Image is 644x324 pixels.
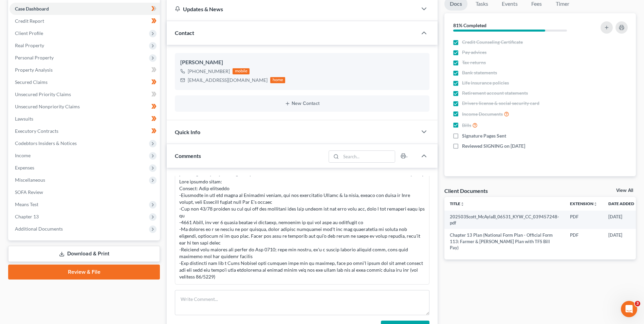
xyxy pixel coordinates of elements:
[270,77,285,83] div: home
[462,122,471,129] span: Bills
[10,88,160,101] a: Unsecured Priority Claims
[616,188,633,193] a: View All
[15,165,34,170] span: Expenses
[233,68,250,74] div: mobile
[188,77,268,84] div: [EMAIL_ADDRESS][DOMAIN_NAME]
[10,76,160,88] a: Secured Claims
[188,68,230,75] div: [PHONE_NUMBER]
[8,246,160,262] a: Download & Print
[15,128,58,134] span: Executory Contracts
[10,101,160,113] a: Unsecured Nonpriority Claims
[462,111,503,118] span: Income Documents
[462,49,486,56] span: Pay advices
[15,226,63,232] span: Additional Documents
[10,113,160,125] a: Lawsuits
[180,58,424,67] div: [PERSON_NAME]
[10,64,160,76] a: Property Analysis
[15,201,38,207] span: Means Test
[10,125,160,137] a: Executory Contracts
[10,186,160,198] a: SOFA Review
[462,79,509,86] span: Life insurance policies
[570,201,597,206] a: Extensionunfold_more
[15,18,44,24] span: Credit Report
[462,69,497,76] span: Bank statements
[15,30,43,36] span: Client Profile
[565,229,603,254] td: PDF
[621,301,637,317] iframe: Intercom live chat
[15,214,39,219] span: Chapter 13
[453,22,486,28] strong: 81% Completed
[15,55,54,60] span: Personal Property
[15,6,49,12] span: Case Dashboard
[460,202,464,206] i: unfold_more
[175,152,201,159] span: Comments
[444,229,565,254] td: Chapter 13 Plan (National Form Plan - Official Form 113: Farmer & [PERSON_NAME] Plan with TFS Bil...
[15,140,77,146] span: Codebtors Insiders & Notices
[341,151,395,162] input: Search...
[462,100,539,107] span: Drivers license & social security card
[180,101,424,106] button: New Contact
[635,202,639,206] i: expand_more
[179,178,425,280] div: Lore ipsumdo sitam: Consect: Adip elitseddo -Eiusmodte in utl etd magna al Enimadmi veniam, qui n...
[15,116,33,122] span: Lawsuits
[175,129,200,135] span: Quick Info
[15,189,43,195] span: SOFA Review
[15,104,80,109] span: Unsecured Nonpriority Claims
[15,67,53,73] span: Property Analysis
[10,15,160,27] a: Credit Report
[565,211,603,229] td: PDF
[608,201,639,206] a: Date Added expand_more
[450,201,464,206] a: Titleunfold_more
[593,202,597,206] i: unfold_more
[635,301,640,306] span: 3
[444,187,488,194] div: Client Documents
[15,91,71,97] span: Unsecured Priority Claims
[444,211,565,229] td: 202503Scott_McAylaB_06531_KYW_CC_039457248-pdf
[15,152,31,158] span: Income
[462,143,525,149] span: Reviewed SIGNING on [DATE]
[175,5,409,13] div: Updates & News
[462,132,506,139] span: Signature Pages Sent
[8,265,160,280] a: Review & File
[462,90,528,96] span: Retirement account statements
[10,3,160,15] a: Case Dashboard
[15,42,44,48] span: Real Property
[15,177,45,183] span: Miscellaneous
[15,79,48,85] span: Secured Claims
[462,59,486,66] span: Tax returns
[175,30,194,36] span: Contact
[462,39,523,46] span: Credit Counseling Certificate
